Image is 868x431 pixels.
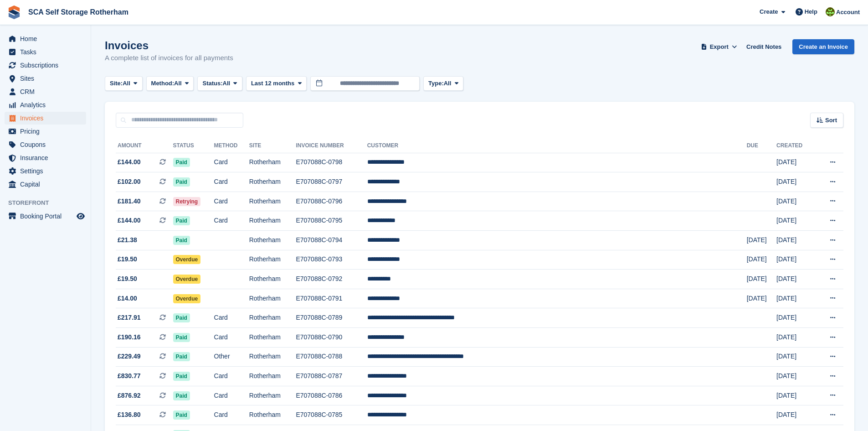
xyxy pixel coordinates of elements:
span: Paid [173,372,190,381]
span: Storefront [8,198,91,208]
span: £217.91 [118,313,141,322]
td: [DATE] [776,192,815,211]
span: Overdue [173,275,201,284]
th: Due [747,139,776,153]
td: E707088C-0790 [296,328,367,348]
td: E707088C-0795 [296,211,367,231]
a: menu [5,125,86,138]
th: Invoice Number [296,139,367,153]
span: Help [805,7,817,16]
span: All [444,79,452,88]
span: £876.92 [118,391,141,400]
span: Overdue [173,294,201,303]
td: Card [214,367,249,386]
span: Insurance [20,151,75,164]
td: Card [214,192,249,211]
a: SCA Self Storage Rotherham [25,5,132,20]
span: £144.00 [118,216,141,225]
th: Method [214,139,249,153]
th: Amount [116,139,173,153]
td: E707088C-0785 [296,405,367,425]
span: Sites [20,72,75,85]
span: £830.77 [118,371,141,381]
th: Customer [367,139,747,153]
a: menu [5,46,86,58]
span: £21.38 [118,235,137,245]
span: £14.00 [118,294,137,303]
span: Analytics [20,99,75,111]
button: Type: All [423,76,463,91]
span: Capital [20,178,75,191]
td: E707088C-0786 [296,386,367,405]
span: Status: [202,79,222,88]
p: A complete list of invoices for all payments [105,53,233,63]
td: [DATE] [776,386,815,405]
span: Subscriptions [20,59,75,72]
button: Status: All [197,76,242,91]
span: Home [20,32,75,45]
span: Paid [173,158,190,167]
h1: Invoices [105,39,233,52]
a: menu [5,165,86,177]
td: [DATE] [776,250,815,270]
button: Last 12 months [246,76,307,91]
a: menu [5,72,86,85]
span: Create [760,7,778,16]
span: Sort [825,116,837,125]
td: E707088C-0792 [296,270,367,289]
span: Pricing [20,125,75,138]
a: menu [5,210,86,223]
a: menu [5,32,86,45]
td: [DATE] [776,172,815,192]
span: Coupons [20,138,75,151]
button: Site: All [105,76,143,91]
td: Rotherham [249,289,296,308]
td: Rotherham [249,231,296,250]
a: menu [5,151,86,164]
span: Settings [20,165,75,177]
span: £136.80 [118,410,141,420]
span: Paid [173,352,190,361]
td: E707088C-0787 [296,367,367,386]
span: Method: [151,79,175,88]
span: £229.49 [118,352,141,361]
button: Export [699,39,739,54]
button: Method: All [146,76,194,91]
span: Site: [110,79,123,88]
td: Card [214,308,249,328]
td: E707088C-0796 [296,192,367,211]
td: Rotherham [249,405,296,425]
td: Card [214,386,249,405]
span: All [174,79,182,88]
span: Type: [428,79,444,88]
td: E707088C-0791 [296,289,367,308]
span: Tasks [20,46,75,58]
td: Rotherham [249,270,296,289]
span: Retrying [173,197,201,206]
td: E707088C-0798 [296,153,367,172]
td: Rotherham [249,347,296,367]
th: Site [249,139,296,153]
span: £19.50 [118,274,137,284]
span: £144.00 [118,157,141,167]
img: stora-icon-8386f47178a22dfd0bd8f6a31ec36ba5ce8667c1dd55bd0f319d3a0aa187defe.svg [7,5,21,19]
a: Credit Notes [743,39,785,54]
th: Status [173,139,214,153]
td: Card [214,153,249,172]
span: Invoices [20,112,75,125]
span: Paid [173,410,190,420]
span: CRM [20,85,75,98]
td: [DATE] [776,405,815,425]
td: Card [214,328,249,348]
span: Paid [173,391,190,400]
td: Rotherham [249,250,296,270]
td: Rotherham [249,192,296,211]
td: E707088C-0788 [296,347,367,367]
td: [DATE] [776,231,815,250]
td: Rotherham [249,328,296,348]
td: Card [214,405,249,425]
th: Created [776,139,815,153]
span: Last 12 months [251,79,294,88]
td: [DATE] [776,153,815,172]
td: [DATE] [747,289,776,308]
